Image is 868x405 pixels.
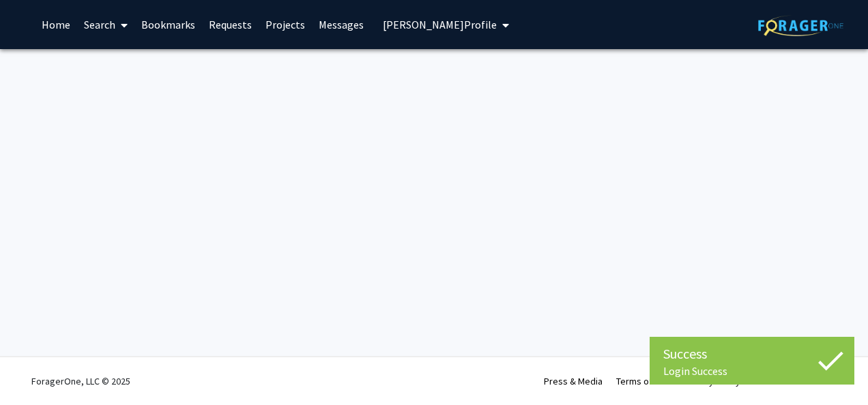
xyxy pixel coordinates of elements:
[544,375,603,387] a: Press & Media
[259,1,312,48] a: Projects
[202,1,259,48] a: Requests
[616,375,670,387] a: Terms of Use
[758,15,843,36] img: ForagerOne Logo
[312,1,371,48] a: Messages
[663,344,841,364] div: Success
[663,364,841,378] div: Login Success
[77,1,134,48] a: Search
[31,357,130,405] div: ForagerOne, LLC © 2025
[134,1,202,48] a: Bookmarks
[383,18,497,31] span: [PERSON_NAME] Profile
[35,1,77,48] a: Home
